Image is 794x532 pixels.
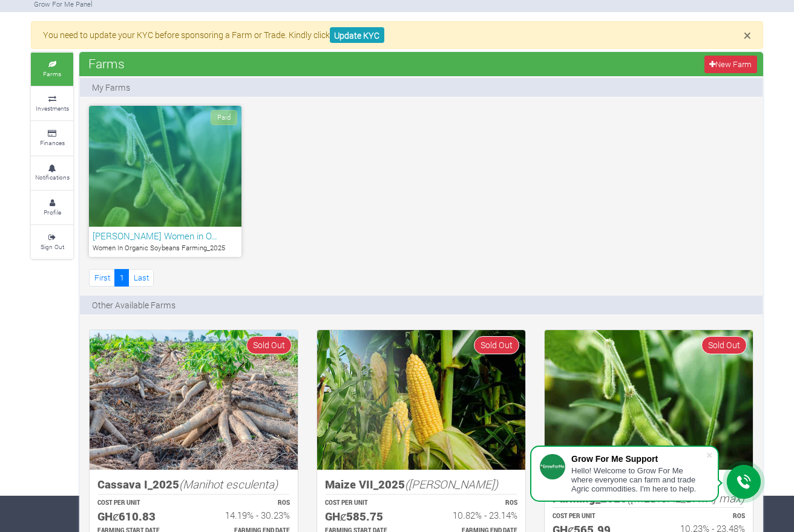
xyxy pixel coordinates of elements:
div: Grow For Me Support [571,454,706,464]
img: growforme image [545,330,753,470]
small: Notifications [35,173,70,181]
img: growforme image [90,330,298,470]
h5: GHȼ585.75 [325,510,410,524]
i: (Manihot esculenta) [179,476,278,491]
a: Finances [31,122,73,155]
a: Investments [31,87,73,120]
a: Profile [31,191,73,224]
h5: GHȼ610.83 [97,510,183,524]
p: ROS [205,499,290,508]
i: ([PERSON_NAME]) [405,476,498,491]
small: Farms [43,70,61,78]
span: Sold Out [246,336,292,354]
small: Investments [36,104,69,112]
a: Sign Out [31,225,73,259]
p: COST PER UNIT [325,499,410,508]
span: Sold Out [474,336,519,354]
span: Farms [85,51,128,76]
small: Finances [40,138,65,147]
img: growforme image [317,330,525,470]
nav: Page Navigation [89,269,154,287]
a: Last [128,269,154,287]
p: COST PER UNIT [97,499,183,508]
h6: [PERSON_NAME] Women in O… [93,230,238,241]
p: You need to update your KYC before sponsoring a Farm or Trade. Kindly click [43,28,751,41]
a: Notifications [31,157,73,190]
a: Update KYC [330,27,384,44]
h6: 14.19% - 30.23% [205,510,290,521]
p: ROS [432,499,517,508]
a: First [89,269,115,287]
span: Paid [211,110,237,125]
h6: 10.82% - 23.14% [432,510,517,521]
a: 1 [114,269,129,287]
h5: Maize VII_2025 [325,478,517,491]
h5: Women in Organic Soybeans Farming_2025 [553,478,745,505]
p: My Farms [92,81,130,94]
a: New Farm [704,56,757,73]
div: Hello! Welcome to Grow For Me where everyone can farm and trade Agric commodities. I'm here to help. [571,466,706,493]
a: Farms [31,53,73,86]
span: Sold Out [701,336,747,354]
h5: Cassava I_2025 [97,478,290,491]
small: Sign Out [41,242,64,251]
button: Close [744,28,751,42]
p: Women In Organic Soybeans Farming_2025 [93,243,238,253]
p: COST PER UNIT [553,512,638,521]
small: Profile [44,208,61,216]
p: Other Available Farms [92,299,176,311]
a: Paid [PERSON_NAME] Women in O… Women In Organic Soybeans Farming_2025 [89,106,241,257]
p: ROS [660,512,745,521]
span: × [744,26,751,44]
